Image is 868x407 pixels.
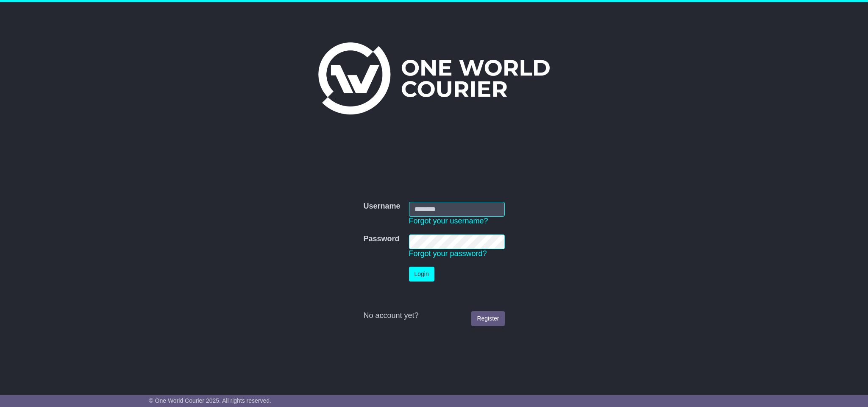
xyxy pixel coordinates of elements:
[471,311,504,326] a: Register
[363,311,504,321] div: No account yet?
[318,42,550,114] img: One World
[149,397,271,404] span: © One World Courier 2025. All rights reserved.
[363,234,399,244] label: Password
[363,202,400,211] label: Username
[409,267,434,282] button: Login
[409,217,488,225] a: Forgot your username?
[409,249,487,258] a: Forgot your password?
